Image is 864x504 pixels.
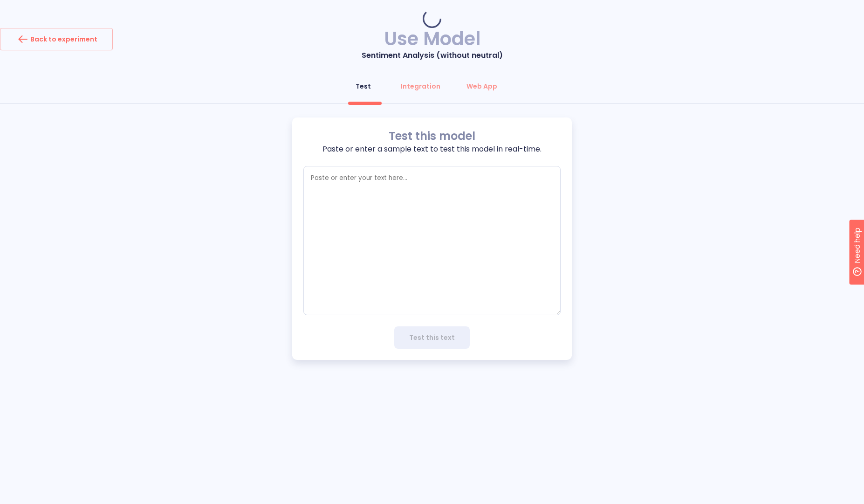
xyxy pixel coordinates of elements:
div: Back to experiment [15,32,97,47]
div: Test [356,82,371,91]
p: Test this model [303,129,561,144]
div: Web App [466,82,497,91]
div: Integration [401,82,440,91]
span: Need help [22,2,57,14]
textarea: empty textarea [303,166,561,315]
p: Paste or enter a sample text to test this model in real-time. [303,144,561,155]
